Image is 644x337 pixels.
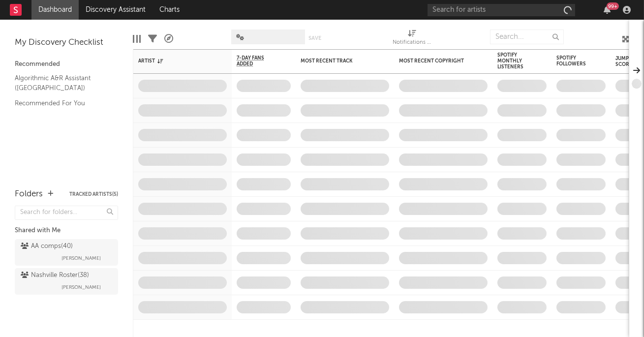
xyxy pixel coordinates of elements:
[604,6,611,14] button: 99+
[15,59,118,70] div: Recommended
[15,206,118,220] input: Search for folders...
[15,239,118,266] a: AA comps(40)[PERSON_NAME]
[61,281,101,293] span: [PERSON_NAME]
[15,268,118,295] a: Nashville Roster(38)[PERSON_NAME]
[138,58,212,64] div: Artist
[393,25,432,53] div: Notifications (Artist)
[15,73,108,93] a: Algorithmic A&R Assistant ([GEOGRAPHIC_DATA])
[399,58,473,64] div: Most Recent Copyright
[393,37,432,49] div: Notifications (Artist)
[61,252,101,264] span: [PERSON_NAME]
[21,270,89,281] div: Nashville Roster ( 38 )
[308,35,321,41] button: Save
[133,25,141,53] div: Edit Columns
[556,55,591,67] div: Spotify Followers
[428,4,575,16] input: Search for artists
[15,98,108,109] a: Recommended For You
[15,188,43,200] div: Folders
[69,192,118,197] button: Tracked Artists(5)
[148,25,157,53] div: Filters
[164,25,173,53] div: A&R Pipeline
[497,52,532,70] div: Spotify Monthly Listeners
[237,55,276,67] span: 7-Day Fans Added
[21,241,73,252] div: AA comps ( 40 )
[490,30,564,44] input: Search...
[15,37,118,49] div: My Discovery Checklist
[301,58,374,64] div: Most Recent Track
[15,225,118,237] div: Shared with Me
[607,2,619,10] div: 99 +
[615,56,640,67] div: Jump Score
